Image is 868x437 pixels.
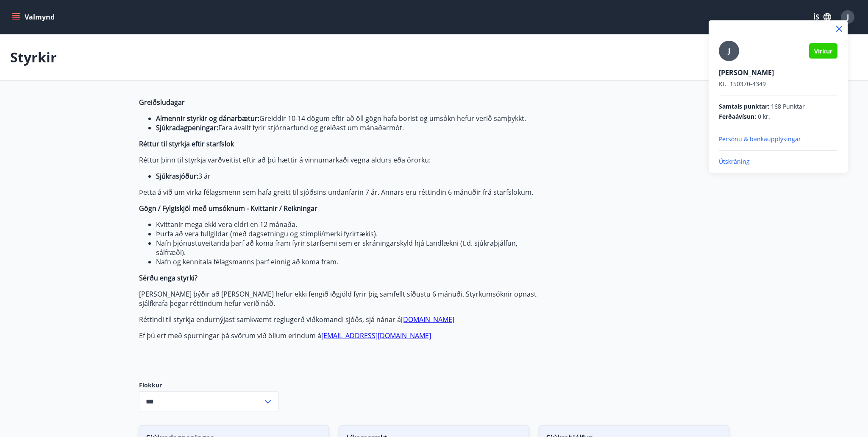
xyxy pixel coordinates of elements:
[771,102,805,111] span: 168 Punktar
[719,80,837,88] p: 150370-4349
[719,68,837,77] p: [PERSON_NAME]
[728,46,730,56] span: J
[758,112,770,121] span: 0 kr.
[719,102,769,111] span: Samtals punktar :
[814,47,832,55] span: Virkur
[719,80,726,88] span: Kt.
[719,157,837,166] p: Útskráning
[719,135,837,143] p: Persónu & bankaupplýsingar
[719,112,756,121] span: Ferðaávísun :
